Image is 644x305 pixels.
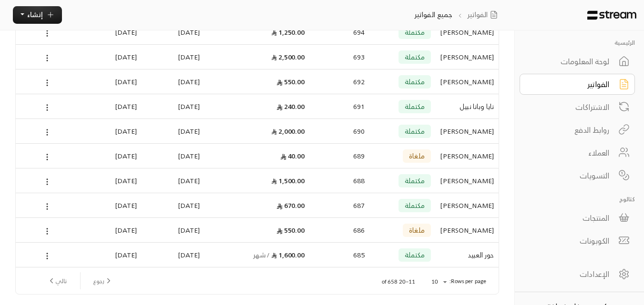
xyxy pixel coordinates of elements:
div: [PERSON_NAME] [440,168,494,193]
div: 240.00 [210,94,305,118]
button: previous page [90,273,117,289]
div: [DATE] [146,119,200,143]
div: 691 [317,94,365,118]
span: ملغاة [409,152,425,159]
div: 550.00 [210,69,305,94]
div: [DATE] [83,94,137,118]
span: مكتملة [405,128,425,135]
div: الاشتراكات [532,101,609,113]
div: 686 [317,218,365,242]
div: [DATE] [83,119,137,143]
div: [DATE] [146,193,200,217]
div: [PERSON_NAME] [440,119,494,143]
a: الإعدادات [520,264,635,285]
div: [DATE] [146,144,200,168]
div: [DATE] [83,168,137,193]
div: [DATE] [83,193,137,217]
div: [DATE] [83,20,137,44]
div: روابط الدفع [532,124,609,136]
div: [PERSON_NAME] [440,20,494,44]
div: 688 [317,168,365,193]
div: حور العبيد [440,243,494,267]
div: 689 [317,144,365,168]
p: الرئيسية [520,38,635,47]
div: [DATE] [83,218,137,242]
p: 11–20 of 658 [382,278,415,285]
div: [DATE] [146,243,200,267]
div: 693 [317,45,365,69]
span: مكتملة [405,202,425,209]
div: [DATE] [83,45,137,69]
div: 40.00 [210,144,305,168]
button: next page [43,273,71,289]
a: الاشتراكات [520,97,635,118]
div: الفواتير [532,79,609,90]
div: 1,500.00 [210,168,305,193]
span: مكتملة [405,78,425,85]
div: [DATE] [83,69,137,94]
div: 690 [317,119,365,143]
div: 687 [317,193,365,217]
div: التسويات [532,170,609,181]
div: 550.00 [210,218,305,242]
a: روابط الدفع [520,119,635,140]
div: 1,250.00 [210,20,305,44]
div: 685 [317,243,365,267]
div: 694 [317,20,365,44]
div: [DATE] [146,20,200,44]
div: 1,600.00 [210,243,305,267]
a: المنتجات [520,207,635,228]
span: ملغاة [409,226,425,234]
span: مكتملة [405,29,425,36]
div: [DATE] [146,218,200,242]
div: 692 [317,69,365,94]
div: 670.00 [210,193,305,217]
a: لوحة المعلومات [520,51,635,72]
a: العملاء [520,142,635,163]
img: Logo [587,10,636,20]
p: جميع الفواتير [414,10,453,20]
span: مكتملة [405,53,425,60]
div: لوحة المعلومات [532,56,609,67]
div: [DATE] [83,243,137,267]
div: 2,500.00 [210,45,305,69]
a: الفواتير [467,10,501,20]
a: الفواتير [520,74,635,95]
div: [PERSON_NAME] [440,193,494,217]
span: مكتملة [405,177,425,184]
span: مكتملة [405,103,425,110]
span: مكتملة [405,251,425,258]
span: / شهر [253,249,270,261]
div: [DATE] [146,94,200,118]
p: كتالوج [520,195,635,204]
div: [PERSON_NAME] [440,218,494,242]
div: 10 [427,276,450,288]
div: [DATE] [146,45,200,69]
div: المنتجات [532,212,609,224]
div: [DATE] [146,168,200,193]
div: 2,000.00 [210,119,305,143]
div: [PERSON_NAME] [440,69,494,94]
div: الكوبونات [532,235,609,246]
div: [PERSON_NAME] [440,45,494,69]
button: إنشاء [13,6,62,24]
p: Rows per page: [450,277,486,285]
span: إنشاء [27,9,43,20]
a: الكوبونات [520,230,635,251]
a: التسويات [520,165,635,186]
div: الإعدادات [532,268,609,280]
div: العملاء [532,147,609,158]
div: نايا وبانا نبيل [440,94,494,118]
div: [DATE] [83,144,137,168]
div: [DATE] [146,69,200,94]
div: [PERSON_NAME] [440,144,494,168]
nav: breadcrumb [409,10,506,20]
